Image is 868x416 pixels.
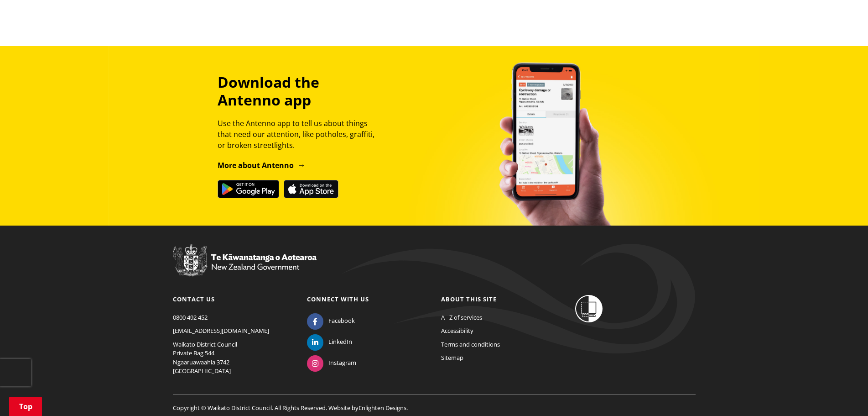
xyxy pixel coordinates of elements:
p: Copyright © Waikato District Council. All Rights Reserved. Website by . [173,394,696,413]
a: [EMAIL_ADDRESS][DOMAIN_NAME] [173,326,269,335]
a: Facebook [307,316,355,325]
a: New Zealand Government [173,265,317,273]
a: Instagram [307,358,356,367]
a: Contact us [173,295,215,303]
p: Waikato District Council Private Bag 544 Ngaaruawaahia 3742 [GEOGRAPHIC_DATA] [173,340,293,376]
a: Sitemap [441,353,463,362]
img: Get it on Google Play [218,180,279,198]
a: Terms and conditions [441,340,500,348]
a: Accessibility [441,326,473,335]
iframe: Messenger Launcher [826,378,859,411]
img: New Zealand Government [173,244,317,277]
a: Connect with us [307,295,369,303]
img: Download on the App Store [284,180,338,198]
p: Use the Antenno app to tell us about things that need our attention, like potholes, graffiti, or ... [218,118,383,151]
a: LinkedIn [307,337,352,346]
a: More about Antenno [218,160,306,170]
a: Enlighten Designs [359,404,406,412]
h3: Download the Antenno app [218,74,383,109]
img: Shielded [575,295,603,322]
span: Instagram [328,358,356,368]
a: 0800 492 452 [173,313,208,321]
span: Facebook [328,316,355,326]
a: A - Z of services [441,313,482,321]
a: Top [9,397,42,416]
a: About this site [441,295,497,303]
span: LinkedIn [328,337,352,347]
